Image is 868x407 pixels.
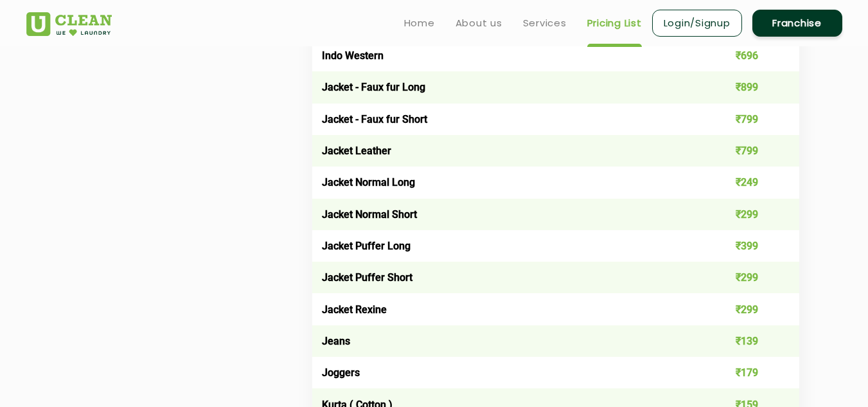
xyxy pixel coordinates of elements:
[312,135,702,167] td: Jacket Leather
[312,230,702,262] td: Jacket Puffer Long
[702,230,799,262] td: ₹399
[312,104,702,135] td: Jacket - Faux fur Short
[312,71,702,103] td: Jacket - Faux fur Long
[702,104,799,135] td: ₹799
[312,40,702,71] td: Indo Western
[702,293,799,325] td: ₹299
[456,15,502,31] a: About us
[587,15,642,31] a: Pricing List
[312,167,702,198] td: Jacket Normal Long
[404,15,435,31] a: Home
[312,325,702,357] td: Jeans
[702,135,799,167] td: ₹799
[702,199,799,230] td: ₹299
[312,293,702,325] td: Jacket Rexine
[702,325,799,357] td: ₹139
[702,167,799,198] td: ₹249
[702,357,799,388] td: ₹179
[752,10,842,37] a: Franchise
[312,357,702,388] td: Joggers
[702,71,799,103] td: ₹899
[702,40,799,71] td: ₹696
[523,15,567,31] a: Services
[312,199,702,230] td: Jacket Normal Short
[26,12,112,36] img: UClean Laundry and Dry Cleaning
[312,262,702,293] td: Jacket Puffer Short
[702,262,799,293] td: ₹299
[652,10,742,37] a: Login/Signup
